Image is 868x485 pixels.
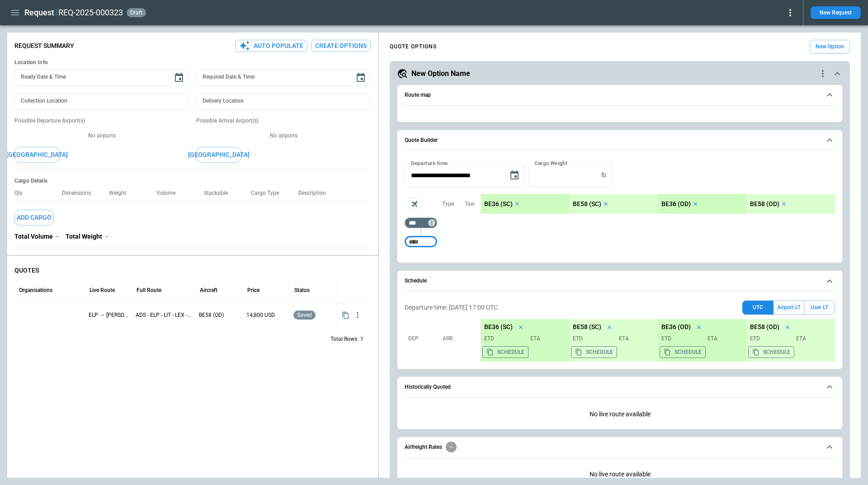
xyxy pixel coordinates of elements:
button: Historically Quoted [405,377,835,398]
p: Weight [109,190,133,197]
p: ETA [793,335,831,343]
h5: New Option Name [411,69,470,79]
h6: Quote Builder [405,137,438,143]
h1: Request [24,7,54,18]
p: 1 [360,335,363,343]
button: Choose date [170,69,188,87]
span: saved [295,312,314,318]
p: Request Summary [14,42,74,50]
p: Dimensions [62,190,98,197]
button: Copy the aircraft schedule to your clipboard [482,346,528,358]
p: Total Rows: [330,335,359,343]
p: ELP → ABE [89,311,128,319]
div: Schedule [405,297,835,365]
h6: Route map [405,92,431,98]
p: BE36 (OD) [661,200,691,208]
div: Quote Builder [405,163,835,252]
p: Total Weight [66,233,102,240]
p: Volume [156,190,183,197]
p: BE58 (OD) [199,311,239,319]
p: No airports [14,132,189,140]
p: Departure time: [DATE] 17:00 UTC [405,304,498,311]
div: Organisations [19,287,52,293]
p: Cargo Type [251,190,286,197]
button: User LT [804,301,835,315]
button: Copy quote content [340,310,351,321]
div: Live Route [90,287,115,293]
span: Aircraft selection [408,197,422,211]
button: [GEOGRAPHIC_DATA] [196,147,241,163]
p: ETD [661,335,700,343]
p: 14,800 USD [246,311,286,319]
h2: REQ-2025-000323 [58,7,123,18]
p: Arr [443,335,474,343]
p: ETD [573,335,612,343]
h4: QUOTE OPTIONS [390,45,437,49]
p: Dep [408,335,440,343]
div: Aircraft [200,287,217,293]
button: Airport LT [774,301,804,315]
button: UTC [742,301,774,315]
button: Schedule [405,271,835,292]
p: - [57,233,58,240]
p: ETD [750,335,789,343]
p: Possible Departure Airport(s) [14,117,189,125]
p: ETA [615,335,654,343]
p: ETD [484,335,523,343]
p: Stackable [204,190,235,197]
p: Taxi [465,200,475,208]
p: - [106,233,108,240]
div: Price [247,287,259,293]
p: Type [442,200,454,208]
p: ETA [704,335,743,343]
p: No airports [196,132,371,140]
p: BE58 (OD) [750,200,779,208]
button: New Option [810,40,850,54]
p: lb [601,171,606,179]
h6: Location Info [14,59,371,66]
p: Total Volume [14,233,53,240]
button: Airfreight Rates [405,437,835,458]
button: Quote Builder [405,130,835,151]
button: Copy the aircraft schedule to your clipboard [660,346,706,358]
button: Create Options [311,40,371,52]
p: Description [298,190,333,197]
p: QUOTES [14,267,371,274]
button: Choose date [352,69,370,87]
div: Full Route [137,287,161,293]
h6: Schedule [405,278,427,284]
h6: Historically Quoted [405,384,451,390]
p: BE36 (SC) [484,200,513,208]
button: Choose date, selected date is Oct 8, 2025 [505,166,524,184]
p: Qty [14,190,30,197]
p: No live route available [405,403,835,425]
p: ADS - ELP - LIT - LEX - ABE - ADS [136,311,192,319]
button: New Request [811,6,861,19]
div: Saved [293,304,333,327]
p: BE58 (OD) [750,323,779,331]
button: Add Cargo [14,210,54,226]
p: BE36 (OD) [661,323,691,331]
div: Historically Quoted [405,403,835,425]
button: Copy the aircraft schedule to your clipboard [748,346,794,358]
p: BE58 (SC) [573,200,601,208]
button: New Option Namequote-option-actions [397,68,843,79]
p: BE36 (SC) [484,323,513,331]
div: scrollable content [481,319,835,362]
button: Route map [405,85,835,106]
button: Auto Populate [235,40,307,52]
div: quote-option-actions [817,68,828,79]
div: scrollable content [481,194,835,214]
h6: Airfreight Rates [405,444,442,450]
div: Too short [405,236,437,247]
p: ETA [527,335,566,343]
label: Cargo Weight [534,159,567,167]
div: Status [294,287,310,293]
p: Possible Arrival Airport(s) [196,117,371,125]
span: draft [128,9,144,16]
button: [GEOGRAPHIC_DATA] [14,147,60,163]
h6: Cargo Details [14,178,371,184]
label: Departure time [411,159,448,167]
p: BE58 (SC) [573,323,601,331]
button: Copy the aircraft schedule to your clipboard [571,346,617,358]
